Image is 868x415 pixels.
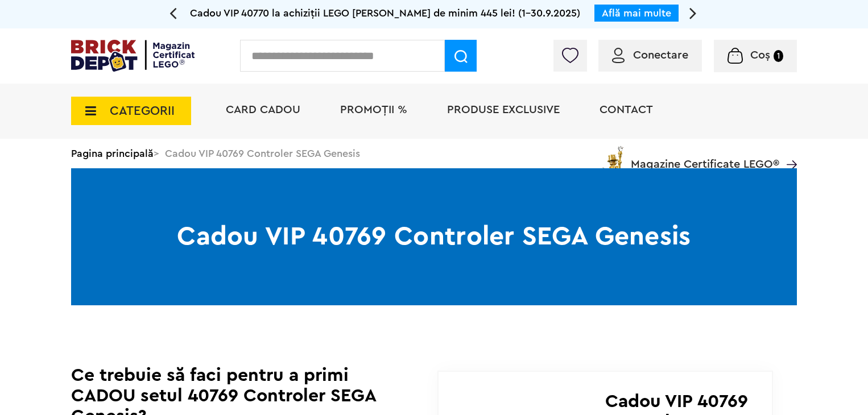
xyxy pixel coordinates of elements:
small: 1 [774,50,783,62]
a: Contact [600,104,653,115]
a: PROMOȚII % [340,104,407,115]
span: Magazine Certificate LEGO® [631,144,779,170]
a: Card Cadou [226,104,300,115]
span: CATEGORII [110,105,175,117]
a: Află mai multe [602,8,671,18]
span: Coș [750,49,770,61]
a: Magazine Certificate LEGO® [779,144,797,155]
a: Conectare [612,49,688,61]
h1: Cadou VIP 40769 Controler SEGA Genesis [71,168,797,305]
a: Produse exclusive [447,104,560,115]
span: Conectare [633,49,688,61]
span: Cadou VIP 40770 la achiziții LEGO [PERSON_NAME] de minim 445 lei! (1-30.9.2025) [190,8,580,18]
